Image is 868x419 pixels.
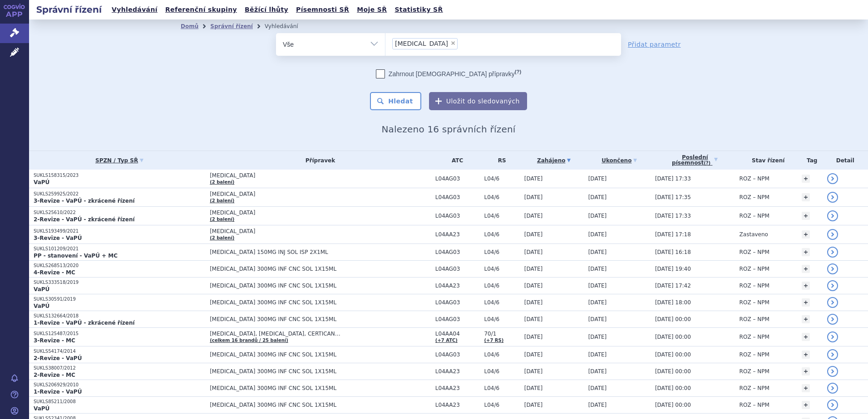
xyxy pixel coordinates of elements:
[34,331,205,337] p: SUKLS125487/2015
[524,334,543,340] span: [DATE]
[293,4,352,16] a: Písemnosti SŘ
[435,338,458,343] a: (+7 ATC)
[210,266,431,272] span: [MEDICAL_DATA] 300MG INF CNC SOL 1X15ML
[655,213,691,219] span: [DATE] 17:33
[827,229,838,240] a: detail
[484,402,519,408] span: L04/6
[655,249,691,255] span: [DATE] 16:18
[735,151,797,170] th: Stav řízení
[524,249,543,255] span: [DATE]
[34,216,135,223] strong: 2-Revize - VaPÚ - zkrácené řízení
[588,283,607,289] span: [DATE]
[34,253,118,259] strong: PP - stanovení - VaPÚ + MC
[655,316,691,322] span: [DATE] 00:00
[588,154,651,167] a: Ukončeno
[740,299,769,306] span: ROZ – NPM
[210,331,431,337] span: [MEDICAL_DATA], [MEDICAL_DATA], CERTICAN…
[450,40,456,46] span: ×
[484,351,519,358] span: L04/6
[435,331,480,337] span: L04AA04
[802,282,810,290] a: +
[181,23,198,29] a: Domů
[827,400,838,410] a: detail
[34,303,49,309] strong: VaPÚ
[655,385,691,391] span: [DATE] 00:00
[628,40,681,49] a: Přidat parametr
[524,266,543,272] span: [DATE]
[431,151,480,170] th: ATC
[655,402,691,408] span: [DATE] 00:00
[740,283,769,289] span: ROZ – NPM
[34,382,205,388] p: SUKLS206929/2010
[484,283,519,289] span: L04/6
[29,3,109,16] h2: Správní řízení
[435,249,480,255] span: L04AG03
[484,266,519,272] span: L04/6
[210,217,234,222] a: (2 balení)
[435,266,480,272] span: L04AG03
[827,383,838,394] a: detail
[435,368,480,375] span: L04AA23
[802,384,810,392] a: +
[370,92,421,110] button: Hledat
[827,173,838,184] a: detail
[34,399,205,405] p: SUKLS85211/2008
[484,213,519,219] span: L04/6
[524,194,543,200] span: [DATE]
[827,247,838,258] a: detail
[435,351,480,358] span: L04AG03
[210,198,234,203] a: (2 balení)
[109,4,160,16] a: Vyhledávání
[435,402,480,408] span: L04AA23
[381,124,515,135] span: Nalezeno 16 správních řízení
[588,175,607,182] span: [DATE]
[823,151,868,170] th: Detail
[435,231,480,238] span: L04AA23
[588,402,607,408] span: [DATE]
[524,213,543,219] span: [DATE]
[435,385,480,391] span: L04AA23
[588,299,607,306] span: [DATE]
[34,337,75,344] strong: 3-Revize - MC
[524,402,543,408] span: [DATE]
[802,175,810,183] a: +
[435,283,480,289] span: L04AA23
[802,401,810,409] a: +
[655,299,691,306] span: [DATE] 18:00
[163,4,240,16] a: Referenční skupiny
[34,269,75,276] strong: 4-Revize - MC
[242,4,291,16] a: Běžící lhůty
[34,320,135,326] strong: 1-Revize - VaPÚ - zkrácené řízení
[524,175,543,182] span: [DATE]
[588,249,607,255] span: [DATE]
[827,331,838,342] a: detail
[655,175,691,182] span: [DATE] 17:33
[827,349,838,360] a: detail
[210,316,431,322] span: [MEDICAL_DATA] 300MG INF CNC SOL 1X15ML
[34,172,205,179] p: SUKLS158315/2023
[34,405,49,412] strong: VaPÚ
[34,246,205,252] p: SUKLS101209/2021
[484,316,519,322] span: L04/6
[435,175,480,182] span: L04AG03
[524,154,584,167] a: Zahájeno
[34,372,75,378] strong: 2-Revize - MC
[524,385,543,391] span: [DATE]
[802,230,810,239] a: +
[484,175,519,182] span: L04/6
[34,228,205,234] p: SUKLS193499/2021
[827,192,838,203] a: detail
[740,368,769,375] span: ROZ – NPM
[435,213,480,219] span: L04AG03
[588,385,607,391] span: [DATE]
[802,333,810,341] a: +
[484,338,503,343] a: (+7 RS)
[588,334,607,340] span: [DATE]
[802,351,810,359] a: +
[210,299,431,306] span: [MEDICAL_DATA] 300MG INF CNC SOL 1X15ML
[588,213,607,219] span: [DATE]
[484,231,519,238] span: L04/6
[524,283,543,289] span: [DATE]
[655,368,691,375] span: [DATE] 00:00
[740,231,768,238] span: Zastaveno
